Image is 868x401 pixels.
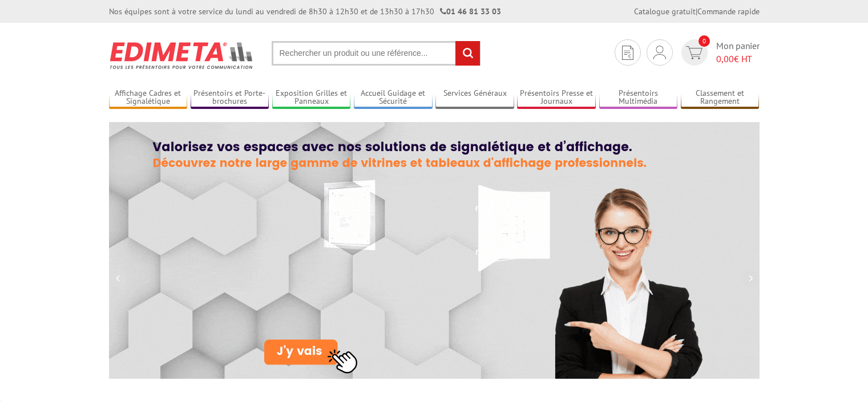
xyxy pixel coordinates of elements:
[440,6,501,17] strong: 01 46 81 33 03
[191,88,269,107] a: Présentoirs et Porte-brochures
[716,39,760,66] span: Mon panier
[716,53,734,64] span: 0,00
[634,6,760,17] div: |
[699,35,710,47] span: 0
[622,46,633,60] img: devis rapide
[716,52,760,66] span: € HT
[435,88,514,107] a: Services Généraux
[686,46,703,59] img: devis rapide
[634,6,696,17] a: Catalogue gratuit
[109,88,188,107] a: Affichage Cadres et Signalétique
[697,6,760,17] a: Commande rapide
[109,6,501,17] div: Nos équipes sont à votre service du lundi au vendredi de 8h30 à 12h30 et de 13h30 à 17h30
[272,88,351,107] a: Exposition Grilles et Panneaux
[599,88,678,107] a: Présentoirs Multimédia
[109,34,255,76] img: Présentoir, panneau, stand - Edimeta - PLV, affichage, mobilier bureau, entreprise
[455,41,480,66] input: rechercher
[679,39,760,66] a: devis rapide 0 Mon panier 0,00€ HT
[272,41,481,66] input: Rechercher un produit ou une référence...
[517,88,596,107] a: Présentoirs Presse et Journaux
[354,88,433,107] a: Accueil Guidage et Sécurité
[681,88,760,107] a: Classement et Rangement
[653,46,666,59] img: devis rapide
